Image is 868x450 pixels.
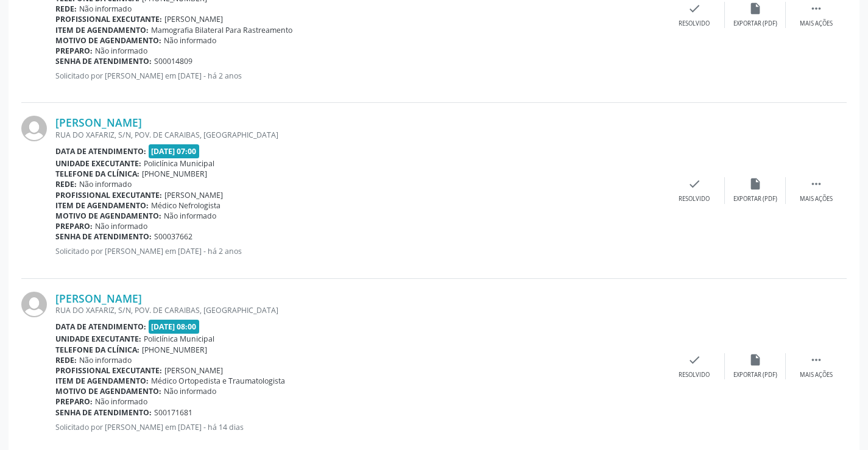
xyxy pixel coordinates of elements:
[55,169,139,179] b: Telefone da clínica:
[688,353,701,367] i: check
[79,179,132,189] span: Não informado
[55,365,162,376] b: Profissional executante:
[95,46,147,56] span: Não informado
[21,116,47,141] img: img
[149,144,200,158] span: [DATE] 07:00
[149,320,200,334] span: [DATE] 08:00
[55,322,146,332] b: Data de atendimento:
[679,195,710,203] div: Resolvido
[55,221,93,231] b: Preparo:
[55,130,664,140] div: RUA DO XAFARIZ, S/N, POV. DE CARAIBAS, [GEOGRAPHIC_DATA]
[55,146,146,156] b: Data de atendimento:
[733,19,777,28] div: Exportar (PDF)
[55,376,149,386] b: Item de agendamento:
[79,355,132,365] span: Não informado
[95,221,147,231] span: Não informado
[733,371,777,379] div: Exportar (PDF)
[800,19,833,28] div: Mais ações
[55,407,152,418] b: Senha de atendimento:
[142,169,207,179] span: [PHONE_NUMBER]
[55,386,161,396] b: Motivo de agendamento:
[154,407,192,418] span: S00171681
[55,334,141,344] b: Unidade executante:
[164,211,216,221] span: Não informado
[79,4,132,14] span: Não informado
[154,231,192,242] span: S00037662
[810,2,823,15] i: 
[733,195,777,203] div: Exportar (PDF)
[55,35,161,46] b: Motivo de agendamento:
[800,195,833,203] div: Mais ações
[679,19,710,28] div: Resolvido
[55,355,77,365] b: Rede:
[749,353,762,367] i: insert_drive_file
[679,371,710,379] div: Resolvido
[164,386,216,396] span: Não informado
[144,158,214,169] span: Policlínica Municipal
[21,292,47,317] img: img
[749,2,762,15] i: insert_drive_file
[164,365,223,376] span: [PERSON_NAME]
[749,177,762,191] i: insert_drive_file
[144,334,214,344] span: Policlínica Municipal
[151,25,292,35] span: Mamografia Bilateral Para Rastreamento
[688,177,701,191] i: check
[154,56,192,66] span: S00014809
[55,14,162,24] b: Profissional executante:
[688,2,701,15] i: check
[55,305,664,315] div: RUA DO XAFARIZ, S/N, POV. DE CARAIBAS, [GEOGRAPHIC_DATA]
[55,56,152,66] b: Senha de atendimento:
[55,211,161,221] b: Motivo de agendamento:
[55,46,93,56] b: Preparo:
[55,158,141,169] b: Unidade executante:
[55,116,142,129] a: [PERSON_NAME]
[151,200,221,211] span: Médico Nefrologista
[95,396,147,407] span: Não informado
[164,190,223,200] span: [PERSON_NAME]
[142,345,207,355] span: [PHONE_NUMBER]
[55,200,149,211] b: Item de agendamento:
[55,422,664,432] p: Solicitado por [PERSON_NAME] em [DATE] - há 14 dias
[810,177,823,191] i: 
[55,4,77,14] b: Rede:
[164,14,223,24] span: [PERSON_NAME]
[55,190,162,200] b: Profissional executante:
[55,246,664,256] p: Solicitado por [PERSON_NAME] em [DATE] - há 2 anos
[55,179,77,189] b: Rede:
[55,231,152,242] b: Senha de atendimento:
[810,353,823,367] i: 
[55,25,149,35] b: Item de agendamento:
[55,71,664,81] p: Solicitado por [PERSON_NAME] em [DATE] - há 2 anos
[55,396,93,407] b: Preparo:
[164,35,216,46] span: Não informado
[800,371,833,379] div: Mais ações
[55,292,142,305] a: [PERSON_NAME]
[55,345,139,355] b: Telefone da clínica:
[151,376,285,386] span: Médico Ortopedista e Traumatologista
